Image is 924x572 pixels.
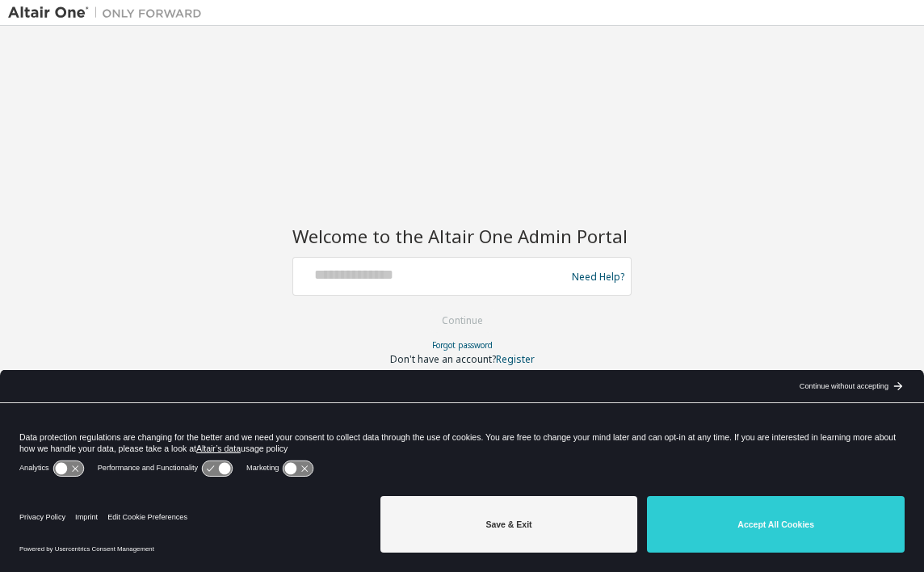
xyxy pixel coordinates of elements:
[292,225,632,247] h2: Welcome to the Altair One Admin Portal
[432,339,493,351] a: Forgot password
[572,276,624,277] a: Need Help?
[496,352,535,366] a: Register
[390,352,496,366] span: Don't have an account?
[8,5,210,21] img: Altair One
